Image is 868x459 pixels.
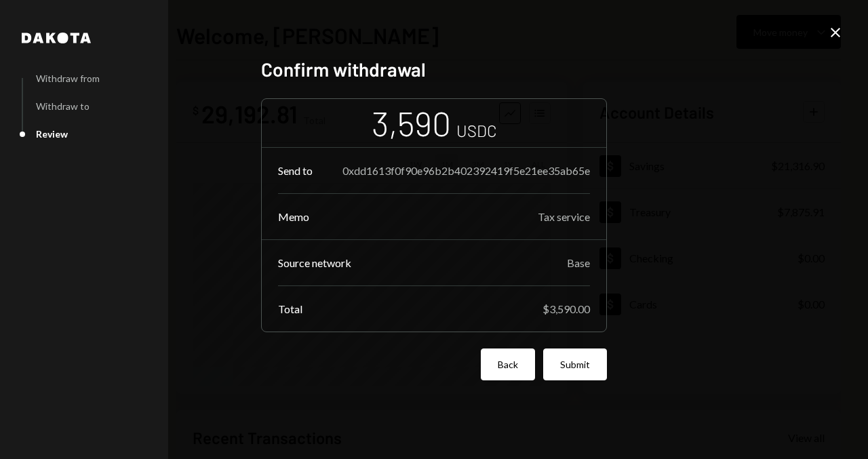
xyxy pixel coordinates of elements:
button: Submit [543,348,607,380]
div: 0xdd1613f0f90e96b2b402392419f5e21ee35ab65e [342,164,590,177]
div: 3,590 [372,102,451,144]
button: Back [481,348,535,380]
div: Send to [278,164,313,177]
div: Withdraw to [36,100,90,112]
div: Review [36,128,68,140]
div: USDC [456,119,497,142]
div: Memo [278,210,309,223]
div: Tax service [538,210,590,223]
div: Total [278,302,302,315]
div: $3,590.00 [542,302,590,315]
div: Base [567,256,590,269]
div: Withdraw from [36,73,100,84]
h2: Confirm withdrawal [261,56,607,83]
div: Source network [278,256,351,269]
